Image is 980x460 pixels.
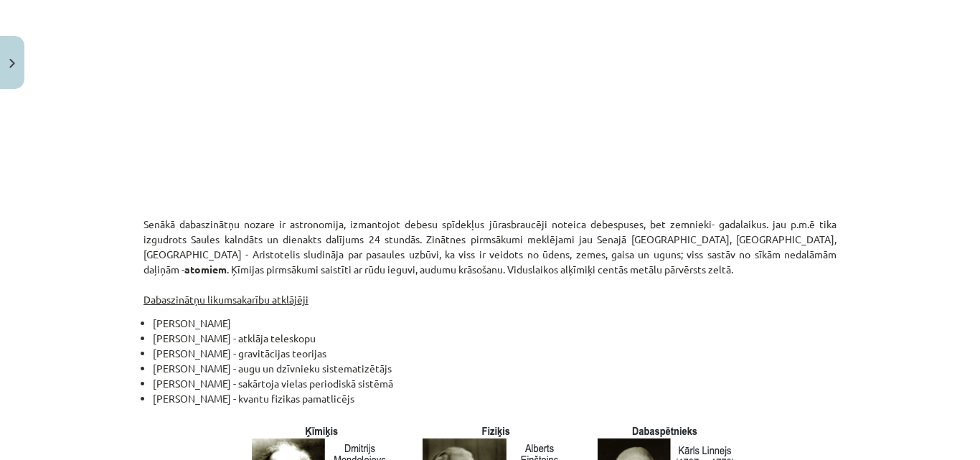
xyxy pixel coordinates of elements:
[153,346,837,361] li: [PERSON_NAME] - gravitācijas teorijas
[153,376,837,391] li: [PERSON_NAME] - sakārtoja vielas periodiskā sistēmā
[143,293,308,306] u: Dabaszinātņu likumsakarību atklājēji
[9,59,15,68] img: icon-close-lesson-0947bae3869378f0d4975bcd49f059093ad1ed9edebbc8119c70593378902aed.svg
[184,263,227,276] strong: atomiem
[143,217,837,307] p: Senākā dabaszinātņu nozare ir astronomija, izmantojot debesu spīdekļus jūrasbraucēji noteica debe...
[153,331,837,346] li: [PERSON_NAME] - atklāja teleskopu
[153,316,837,331] li: [PERSON_NAME]
[153,361,837,376] li: [PERSON_NAME] - augu un dzīvnieku sistematizētājs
